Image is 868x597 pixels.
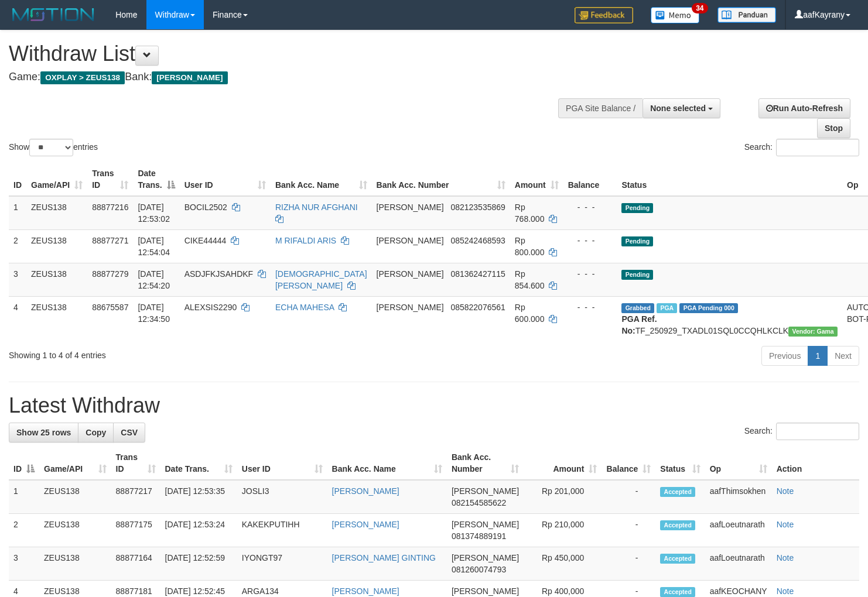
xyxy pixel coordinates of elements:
[650,104,706,113] span: None selected
[9,263,26,296] td: 3
[744,139,859,156] label: Search:
[377,203,444,212] span: [PERSON_NAME]
[679,303,738,313] span: PGA Pending
[9,163,26,196] th: ID
[26,196,87,230] td: ZEUS138
[9,229,26,263] td: 2
[9,6,98,23] img: MOTION_logo.png
[776,139,859,156] input: Search:
[9,71,567,83] h4: Game: Bank:
[332,586,399,596] a: [PERSON_NAME]
[452,498,506,507] span: Copy 082154585622 to clipboard
[9,345,353,361] div: Showing 1 to 4 of 4 entries
[92,203,128,212] span: 88877216
[568,268,613,280] div: - - -
[184,203,227,212] span: BOCIL2502
[78,423,114,442] a: Copy
[717,7,776,23] img: panduan.png
[705,547,772,581] td: aafLoeutnarath
[9,139,98,156] label: Show entries
[515,303,545,324] span: Rp 600.000
[160,447,237,480] th: Date Trans.: activate to sort column ascending
[327,447,447,480] th: Bank Acc. Name: activate to sort column ascending
[558,98,643,118] div: PGA Site Balance /
[237,514,327,547] td: KAKEKPUTIHH
[184,236,227,245] span: CIKE44444
[39,514,111,547] td: ZEUS138
[452,586,519,596] span: [PERSON_NAME]
[377,236,444,245] span: [PERSON_NAME]
[92,269,128,279] span: 88877279
[113,423,145,442] a: CSV
[9,480,39,514] td: 1
[40,71,125,84] span: OXPLAY > ZEUS138
[377,303,444,312] span: [PERSON_NAME]
[237,447,327,480] th: User ID: activate to sort column ascending
[160,547,237,581] td: [DATE] 12:52:59
[660,587,695,597] span: Accepted
[26,163,87,196] th: Game/API: activate to sort column ascending
[372,163,510,196] th: Bank Acc. Number: activate to sort column ascending
[160,480,237,514] td: [DATE] 12:53:35
[275,269,367,290] a: [DEMOGRAPHIC_DATA][PERSON_NAME]
[524,480,602,514] td: Rp 201,000
[92,236,128,245] span: 88877271
[758,98,850,118] a: Run Auto-Refresh
[39,480,111,514] td: ZEUS138
[447,447,524,480] th: Bank Acc. Number: activate to sort column ascending
[450,203,505,212] span: Copy 082123535869 to clipboard
[275,236,336,245] a: M RIFALDI ARIS
[138,303,170,324] span: [DATE] 12:34:50
[744,423,859,440] label: Search:
[568,235,613,246] div: - - -
[524,447,602,480] th: Amount: activate to sort column ascending
[777,520,794,529] a: Note
[660,520,695,530] span: Accepted
[92,303,128,312] span: 88675587
[152,71,227,84] span: [PERSON_NAME]
[568,201,613,213] div: - - -
[705,514,772,547] td: aafLoeutnarath
[377,269,444,279] span: [PERSON_NAME]
[575,7,633,23] img: Feedback.jpg
[621,203,653,213] span: Pending
[452,520,519,529] span: [PERSON_NAME]
[617,163,842,196] th: Status
[160,514,237,547] td: [DATE] 12:53:24
[621,270,653,280] span: Pending
[16,428,71,437] span: Show 25 rows
[9,296,26,341] td: 4
[817,118,850,138] a: Stop
[332,520,399,529] a: [PERSON_NAME]
[515,236,545,257] span: Rp 800.000
[827,346,859,366] a: Next
[184,269,253,279] span: ASDJFKJSAHDKF
[602,480,655,514] td: -
[808,346,828,366] a: 1
[761,346,808,366] a: Previous
[9,547,39,581] td: 3
[26,229,87,263] td: ZEUS138
[138,203,170,224] span: [DATE] 12:53:02
[9,423,78,442] a: Show 25 rows
[788,327,838,337] span: Vendor URL: https://trx31.1velocity.biz
[237,480,327,514] td: JOSLI3
[452,486,519,496] span: [PERSON_NAME]
[9,42,567,66] h1: Withdraw List
[660,487,695,497] span: Accepted
[184,303,237,312] span: ALEXSIS2290
[450,236,505,245] span: Copy 085242468593 to clipboard
[772,447,859,480] th: Action
[133,163,179,196] th: Date Trans.: activate to sort column descending
[332,486,399,496] a: [PERSON_NAME]
[621,314,657,335] b: PGA Ref. No:
[86,428,106,437] span: Copy
[777,586,794,596] a: Note
[26,296,87,341] td: ZEUS138
[26,263,87,296] td: ZEUS138
[9,394,859,417] h1: Latest Withdraw
[524,547,602,581] td: Rp 450,000
[180,163,271,196] th: User ID: activate to sort column ascending
[515,269,545,290] span: Rp 854.600
[563,163,617,196] th: Balance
